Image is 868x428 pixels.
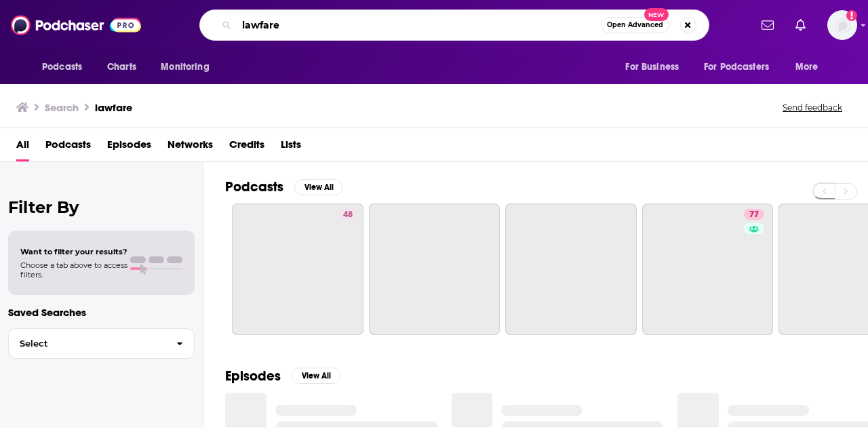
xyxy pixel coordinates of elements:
span: Open Advanced [607,22,663,28]
a: Episodes [107,134,151,161]
a: Networks [167,134,213,161]
span: Podcasts [42,58,82,77]
span: 48 [343,208,353,222]
a: 48 [232,203,363,335]
a: Charts [98,54,144,80]
span: For Business [625,58,679,77]
a: Show notifications dropdown [756,14,779,37]
span: Choose a tab above to access filters. [20,260,127,279]
a: EpisodesView All [225,368,340,385]
span: Select [9,339,165,348]
a: Credits [229,134,264,161]
h2: Podcasts [225,178,283,195]
a: 77 [642,203,774,335]
span: Want to filter your results? [20,247,127,256]
button: open menu [616,54,696,80]
button: Open AdvancedNew [601,17,669,33]
span: New [644,8,669,21]
img: User Profile [827,10,857,40]
button: open menu [33,54,100,80]
p: Saved Searches [8,306,195,319]
input: Search podcasts, credits, & more... [237,14,601,36]
span: Charts [107,58,136,77]
a: All [16,134,29,161]
h2: Filter By [8,197,195,217]
img: Podchaser - Follow, Share and Rate Podcasts [11,12,141,38]
button: open menu [151,54,226,80]
h2: Episodes [225,368,281,385]
h3: Search [45,101,79,114]
span: 77 [749,208,759,222]
button: Show profile menu [827,10,857,40]
button: View All [294,179,343,195]
button: Select [8,328,195,359]
svg: Add a profile image [846,10,857,21]
a: Lists [281,134,301,161]
span: Monitoring [161,58,209,77]
span: Logged in as megcassidy [827,10,857,40]
button: View All [292,368,340,384]
button: open menu [695,54,789,80]
span: More [795,58,818,77]
h3: lawfare [95,101,132,114]
span: For Podcasters [704,58,769,77]
button: Send feedback [778,102,846,113]
div: Search podcasts, credits, & more... [199,9,709,41]
button: open menu [786,54,835,80]
a: Show notifications dropdown [790,14,811,37]
a: 48 [338,209,358,220]
a: Podcasts [45,134,91,161]
a: 77 [744,209,764,220]
a: PodcastsView All [225,178,343,195]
